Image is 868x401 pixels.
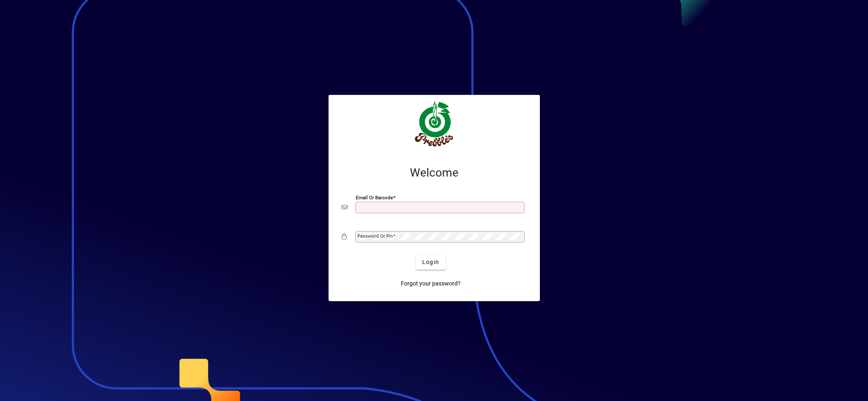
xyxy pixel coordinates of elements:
span: Forgot your password? [401,279,461,288]
mat-label: Password or Pin [357,233,393,239]
span: Login [422,258,439,267]
mat-label: Email or Barcode [356,194,393,200]
a: Forgot your password? [397,276,464,291]
h2: Welcome [342,166,527,180]
button: Login [416,255,446,270]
